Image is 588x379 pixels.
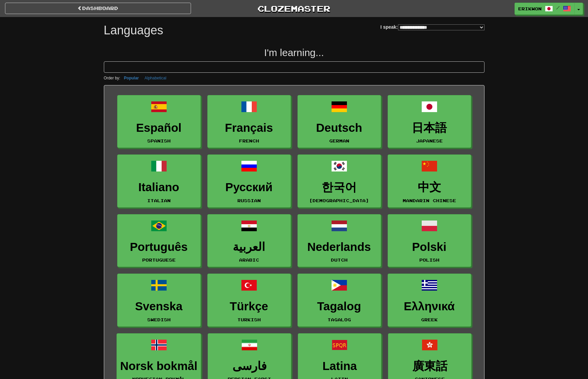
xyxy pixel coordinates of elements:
[104,47,484,58] h2: I'm learning...
[147,198,171,203] small: Italian
[117,214,201,267] a: PortuguêsPortuguese
[421,317,438,322] small: Greek
[237,198,261,203] small: Russian
[515,3,575,15] a: ErikWon /
[207,154,291,208] a: РусскийRussian
[211,241,287,254] h3: العربية
[388,95,471,148] a: 日本語Japanese
[147,317,171,322] small: Swedish
[211,300,287,313] h3: Türkçe
[329,138,349,143] small: German
[143,74,168,82] button: Alphabetical
[301,121,377,134] h3: Deutsch
[302,360,378,373] h3: Latina
[298,214,381,267] a: NederlandsDutch
[391,181,467,194] h3: 中文
[211,181,287,194] h3: Русский
[301,181,377,194] h3: 한국어
[117,274,201,327] a: SvenskaSwedish
[121,121,197,134] h3: Español
[239,258,259,262] small: Arabic
[398,24,484,30] select: I speak:
[403,198,456,203] small: Mandarin Chinese
[239,138,259,143] small: French
[207,214,291,267] a: العربيةArabic
[391,121,467,134] h3: 日本語
[388,274,471,327] a: ΕλληνικάGreek
[117,95,201,148] a: EspañolSpanish
[121,300,197,313] h3: Svenska
[122,74,141,82] button: Popular
[117,154,201,208] a: ItalianoItalian
[298,95,381,148] a: DeutschGerman
[301,241,377,254] h3: Nederlands
[120,360,197,373] h3: Norsk bokmål
[207,95,291,148] a: FrançaisFrench
[298,154,381,208] a: 한국어[DEMOGRAPHIC_DATA]
[207,274,291,327] a: TürkçeTurkish
[301,300,377,313] h3: Tagalog
[121,181,197,194] h3: Italiano
[388,154,471,208] a: 中文Mandarin Chinese
[419,258,439,262] small: Polish
[380,24,484,30] label: I speak:
[328,317,351,322] small: Tagalog
[121,241,197,254] h3: Português
[298,274,381,327] a: TagalogTagalog
[147,138,171,143] small: Spanish
[556,5,560,10] span: /
[416,138,443,143] small: Japanese
[309,198,369,203] small: [DEMOGRAPHIC_DATA]
[211,360,287,373] h3: فارسی
[392,360,468,373] h3: 廣東話
[391,241,467,254] h3: Polski
[237,317,261,322] small: Turkish
[391,300,467,313] h3: Ελληνικά
[518,6,542,12] span: ErikWon
[104,76,121,80] small: Order by:
[388,214,471,267] a: PolskiPolish
[5,3,191,14] a: dashboard
[142,258,176,262] small: Portuguese
[104,24,163,37] h1: Languages
[211,121,287,134] h3: Français
[331,258,348,262] small: Dutch
[201,3,387,14] a: Clozemaster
